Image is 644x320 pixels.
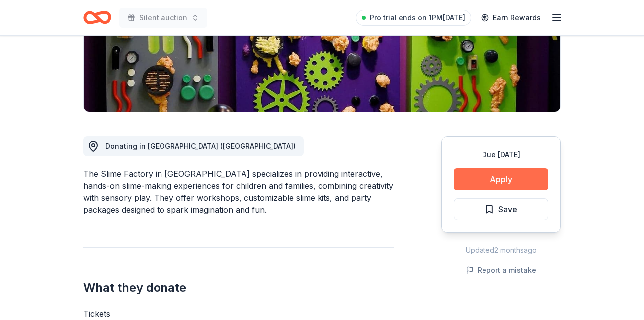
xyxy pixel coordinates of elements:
button: Report a mistake [466,264,536,276]
span: Save [498,203,517,216]
span: Donating in [GEOGRAPHIC_DATA] ([GEOGRAPHIC_DATA]) [105,142,296,150]
button: Silent auction [119,8,207,28]
div: Due [DATE] [454,149,548,160]
div: Tickets [83,308,394,320]
span: Silent auction [139,12,187,24]
a: Earn Rewards [475,9,547,27]
span: Pro trial ends on 1PM[DATE] [370,12,465,24]
div: The Slime Factory in [GEOGRAPHIC_DATA] specializes in providing interactive, hands-on slime-makin... [83,168,394,216]
h2: What they donate [83,280,394,296]
button: Save [454,198,548,220]
a: Pro trial ends on 1PM[DATE] [356,10,471,26]
div: Updated 2 months ago [441,244,561,256]
a: Home [83,6,111,29]
button: Apply [454,168,548,190]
